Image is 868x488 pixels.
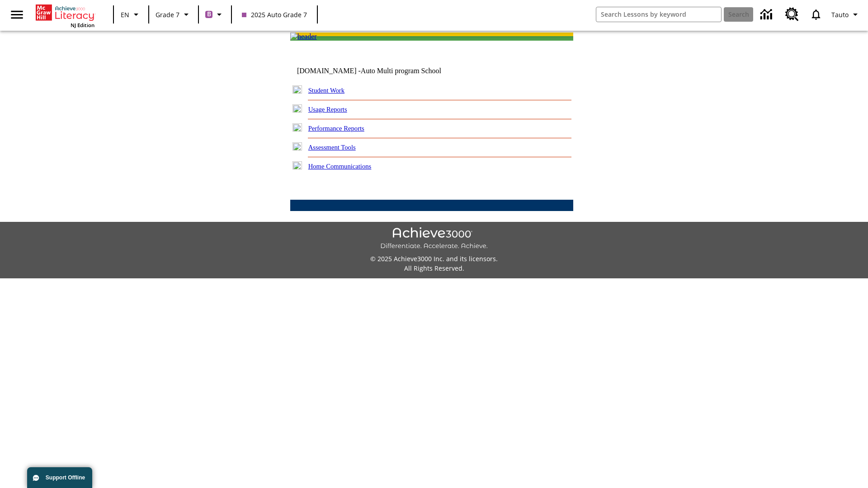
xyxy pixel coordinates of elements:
img: header [290,33,317,41]
a: Data Center [755,2,780,27]
a: Performance Reports [308,125,364,132]
a: Usage Reports [308,106,347,113]
input: search field [596,7,721,22]
span: Support Offline [46,474,85,481]
nobr: Auto Multi program School [361,67,441,75]
a: Resource Center, Will open in new tab [780,2,804,27]
span: Grade 7 [156,10,179,19]
button: Open side menu [4,1,30,28]
a: Notifications [804,3,828,26]
img: plus.gif [292,142,302,150]
span: EN [121,10,129,19]
img: Achieve3000 Differentiate Accelerate Achieve [380,227,488,250]
img: plus.gif [292,104,302,113]
td: [DOMAIN_NAME] - [297,67,463,75]
button: Profile/Settings [828,6,864,23]
img: plus.gif [292,123,302,131]
span: B [207,9,211,20]
div: Home [36,3,94,28]
button: Boost Class color is purple. Change class color [202,6,228,23]
button: Support Offline [27,467,92,488]
button: Language: EN, Select a language [117,6,146,23]
button: Grade: Grade 7, Select a grade [152,6,195,23]
span: NJ Edition [71,22,94,28]
span: Tauto [831,10,849,19]
span: 2025 Auto Grade 7 [242,10,307,19]
img: plus.gif [292,85,302,94]
a: Home Communications [308,163,372,170]
a: Assessment Tools [308,144,356,151]
a: Student Work [308,87,344,94]
img: plus.gif [292,161,302,169]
